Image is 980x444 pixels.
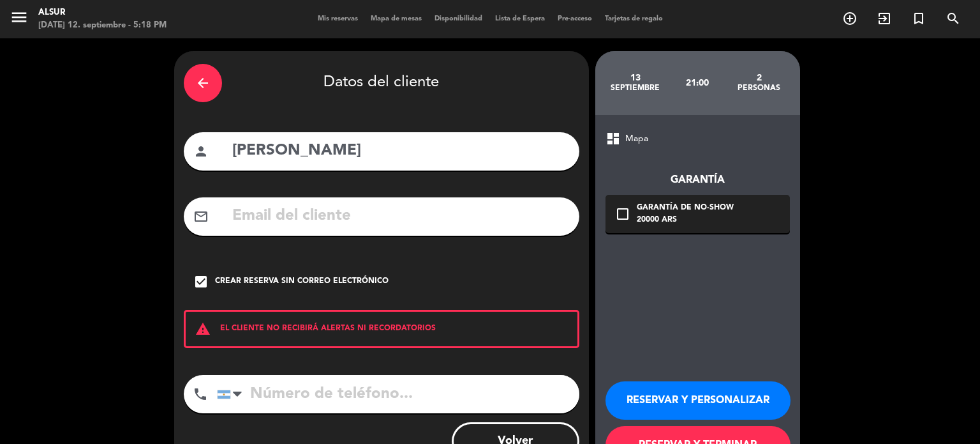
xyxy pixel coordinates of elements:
[364,15,428,22] span: Mapa de mesas
[605,73,667,83] div: 13
[728,73,790,83] div: 2
[637,202,734,215] div: Garantía de no-show
[218,376,247,413] div: Argentina: +54
[946,11,961,26] i: search
[193,387,208,402] i: phone
[728,83,790,93] div: personas
[38,19,167,32] div: [DATE] 12. septiembre - 5:18 PM
[186,321,220,337] i: warning
[10,8,29,31] button: menu
[605,83,667,93] div: septiembre
[231,138,570,164] input: Nombre del cliente
[38,6,167,19] div: Alsur
[625,132,648,146] span: Mapa
[193,274,209,289] i: check_box
[637,214,734,227] div: 20000 ARS
[193,144,209,159] i: person
[215,275,389,288] div: Crear reserva sin correo electrónico
[551,15,598,22] span: Pre-acceso
[217,375,579,413] input: Número de teléfono...
[605,131,621,146] span: dashboard
[193,209,209,224] i: mail_outline
[615,206,630,222] i: check_box_outline_blank
[666,61,728,105] div: 21:00
[489,15,551,22] span: Lista de Espera
[605,172,790,188] div: Garantía
[598,15,669,22] span: Tarjetas de regalo
[195,75,211,91] i: arrow_back
[184,310,579,348] div: EL CLIENTE NO RECIBIRÁ ALERTAS NI RECORDATORIOS
[10,8,29,27] i: menu
[231,203,570,229] input: Email del cliente
[428,15,489,22] span: Disponibilidad
[605,381,791,420] button: RESERVAR Y PERSONALIZAR
[911,11,926,26] i: turned_in_not
[184,61,579,105] div: Datos del cliente
[877,11,892,26] i: exit_to_app
[311,15,364,22] span: Mis reservas
[842,11,857,26] i: add_circle_outline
